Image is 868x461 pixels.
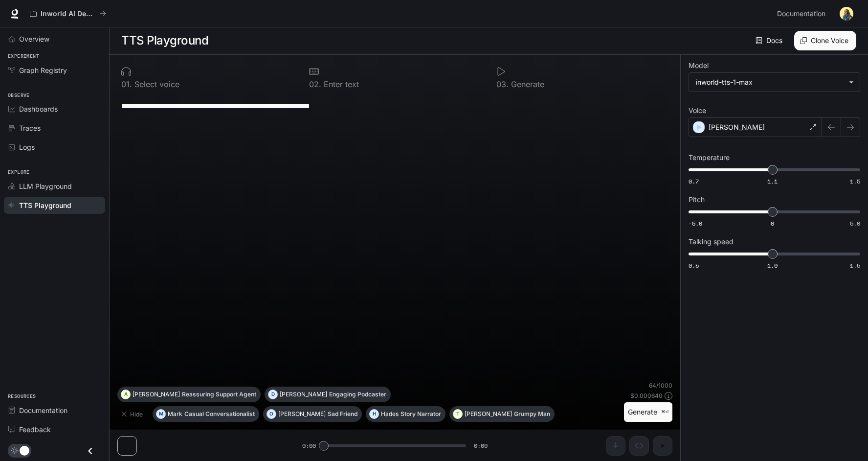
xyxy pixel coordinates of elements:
p: $ 0.000640 [630,392,663,400]
button: Clone Voice [794,31,856,50]
p: Sad Friend [328,411,357,417]
span: Documentation [777,8,825,20]
a: LLM Playground [4,178,105,195]
p: Model [689,62,709,69]
div: H [370,406,378,422]
div: inworld-tts-1-max [689,73,860,92]
span: Graph Registry [19,65,67,75]
span: 1.5 [850,177,860,185]
span: -5.0 [689,219,702,228]
button: MMarkCasual Conversationalist [153,406,259,422]
p: [PERSON_NAME] [278,411,326,417]
a: Documentation [4,402,105,419]
p: Casual Conversationalist [184,411,255,417]
button: D[PERSON_NAME]Engaging Podcaster [265,387,391,402]
div: O [267,406,276,422]
p: Engaging Podcaster [329,392,386,397]
a: Logs [4,138,105,156]
p: Temperature [689,154,730,161]
div: D [268,387,277,402]
p: 0 1 . [121,80,132,88]
p: 0 2 . [309,80,321,88]
span: Dark mode toggle [20,445,29,456]
p: [PERSON_NAME] [280,392,327,397]
p: Talking speed [689,238,734,245]
button: Hide [117,406,149,422]
span: TTS Playground [19,200,71,210]
span: Feedback [19,424,51,435]
div: M [156,406,165,422]
p: [PERSON_NAME] [465,411,512,417]
a: Docs [754,31,786,50]
p: Story Narrator [401,411,441,417]
p: Mark [168,411,182,417]
span: 1.1 [767,177,778,185]
span: Traces [19,123,41,133]
button: User avatar [837,4,856,23]
span: 5.0 [850,219,860,228]
p: Voice [689,107,706,114]
p: Pitch [689,196,705,203]
p: Generate [509,80,544,88]
a: Dashboards [4,100,105,117]
a: Traces [4,119,105,137]
p: ⌘⏎ [661,409,668,415]
p: Select voice [132,80,179,88]
div: T [453,406,462,422]
img: User avatar [840,7,853,21]
button: HHadesStory Narrator [366,406,445,422]
button: Close drawer [79,441,101,461]
p: Reassuring Support Agent [182,392,256,397]
p: [PERSON_NAME] [709,122,765,132]
p: 0 3 . [496,80,509,88]
div: inworld-tts-1-max [696,77,844,87]
span: Dashboards [19,104,58,114]
a: Overview [4,30,105,47]
span: LLM Playground [19,181,72,191]
button: All workspaces [25,4,111,23]
span: 0.5 [689,261,699,270]
div: A [121,387,130,402]
a: Documentation [773,4,833,23]
p: Grumpy Man [514,411,550,417]
span: Logs [19,142,35,152]
span: 1.0 [767,261,778,270]
p: Enter text [321,80,359,88]
span: 0.7 [689,177,699,185]
a: Feedback [4,421,105,438]
p: Inworld AI Demos [41,10,95,18]
span: Overview [19,34,49,44]
button: T[PERSON_NAME]Grumpy Man [449,406,555,422]
p: Hades [381,411,399,417]
p: 64 / 1000 [649,381,672,390]
a: TTS Playground [4,197,105,214]
p: [PERSON_NAME] [133,392,180,397]
a: Graph Registry [4,62,105,79]
span: 1.5 [850,261,860,270]
span: Documentation [19,405,67,415]
button: Generate⌘⏎ [624,402,672,422]
h1: TTS Playground [121,31,208,50]
span: 0 [771,219,774,228]
button: A[PERSON_NAME]Reassuring Support Agent [117,387,261,402]
button: O[PERSON_NAME]Sad Friend [263,406,362,422]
